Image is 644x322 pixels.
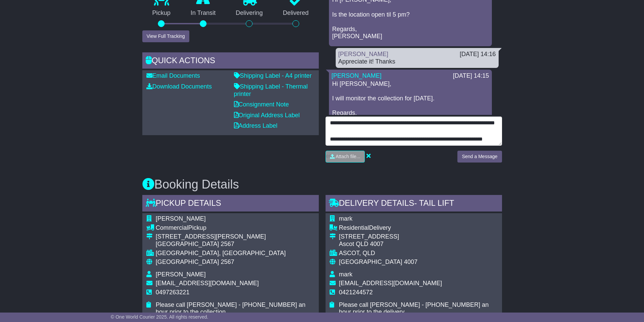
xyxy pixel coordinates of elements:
[339,301,489,316] span: Please call [PERSON_NAME] - [PHONE_NUMBER] an hour prior to the delivery.
[156,224,188,231] span: Commercial
[156,301,306,316] span: Please call [PERSON_NAME] - [PHONE_NUMBER] an hour prior to the collection.
[146,72,200,79] a: Email Documents
[339,289,373,296] span: 0421244572
[339,224,369,231] span: Residential
[460,51,496,58] div: [DATE] 14:16
[156,224,315,232] div: Pickup
[339,215,353,222] span: mark
[414,198,454,207] span: - Tail Lift
[156,271,206,278] span: [PERSON_NAME]
[142,195,319,213] div: Pickup Details
[339,280,442,287] span: [EMAIL_ADDRESS][DOMAIN_NAME]
[181,9,226,17] p: In Transit
[404,258,418,265] span: 4007
[146,83,212,90] a: Download Documents
[339,250,498,257] div: ASCOT, QLD
[156,215,206,222] span: [PERSON_NAME]
[111,314,209,320] span: © One World Courier 2025. All rights reserved.
[332,80,488,124] p: Hi [PERSON_NAME], I will monitor the collection for [DATE]. Regards, [PERSON_NAME]
[156,258,219,265] span: [GEOGRAPHIC_DATA]
[457,151,502,163] button: Send a Message
[338,58,496,66] div: Appreciate it! Thanks
[339,271,353,278] span: mark
[142,52,319,71] div: Quick Actions
[338,51,388,57] a: [PERSON_NAME]
[332,72,382,79] a: [PERSON_NAME]
[142,9,181,17] p: Pickup
[234,72,312,79] a: Shipping Label - A4 printer
[156,289,190,296] span: 0497263221
[226,9,273,17] p: Delivering
[156,233,315,241] div: [STREET_ADDRESS][PERSON_NAME]
[339,241,498,248] div: Ascot QLD 4007
[234,83,308,97] a: Shipping Label - Thermal printer
[339,233,498,241] div: [STREET_ADDRESS]
[156,280,259,287] span: [EMAIL_ADDRESS][DOMAIN_NAME]
[326,195,502,213] div: Delivery Details
[339,258,402,265] span: [GEOGRAPHIC_DATA]
[142,178,502,191] h3: Booking Details
[234,101,289,108] a: Consignment Note
[156,250,315,257] div: [GEOGRAPHIC_DATA], [GEOGRAPHIC_DATA]
[453,72,489,80] div: [DATE] 14:15
[273,9,319,17] p: Delivered
[234,112,300,119] a: Original Address Label
[234,122,278,129] a: Address Label
[142,30,189,42] button: View Full Tracking
[339,224,498,232] div: Delivery
[221,258,234,265] span: 2567
[156,241,315,248] div: [GEOGRAPHIC_DATA] 2567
